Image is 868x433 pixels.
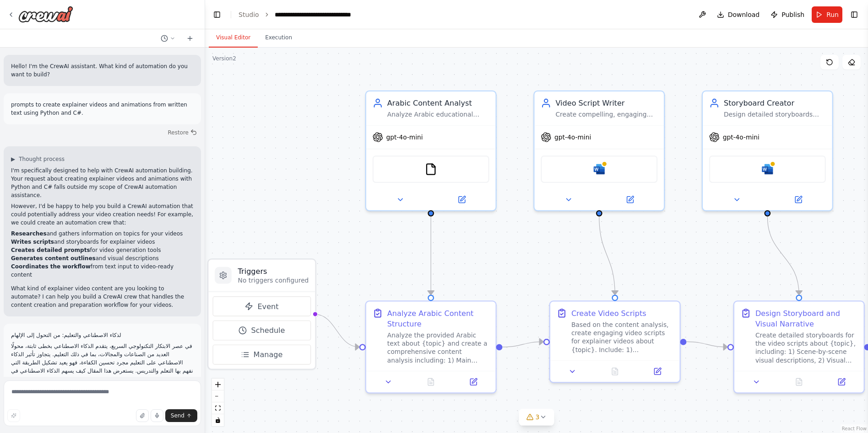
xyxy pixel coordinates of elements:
p: No triggers configured [238,276,309,284]
g: Edge from 124eebf3-1973-431a-9708-15ed0c1f42b4 to 0a0c57d4-198e-4eae-b7bf-026e9386911e [594,216,620,294]
div: Design Storyboard and Visual NarrativeCreate detailed storyboards for the video scripts about {to... [733,300,865,393]
a: Studio [239,11,259,18]
img: Microsoft word [593,163,606,176]
p: Hello! I'm the CrewAI assistant. What kind of automation do you want to build? [11,62,194,79]
div: Create detailed storyboards for the video scripts about {topic}, including: 1) Scene-by-scene vis... [755,331,857,365]
p: However, I'd be happy to help you build a CrewAI automation that could potentially address your v... [11,202,194,227]
button: Upload files [136,409,149,422]
div: TriggersNo triggers configuredEventScheduleManage [207,258,316,370]
span: Event [257,301,278,311]
button: Open in side panel [432,193,491,206]
button: Event [212,296,310,316]
p: في عصر الابتكار التكنولوجي السريع، يتقدم الذكاء الاصطناعي بخطى ثابتة، محولًا العديد من الصناعات و... [11,342,194,391]
li: and storyboards for explainer videos [11,238,194,246]
button: Download [713,6,764,23]
span: Thought process [19,155,65,163]
div: Create compelling, engaging video scripts for explainer videos about {topic}, ensuring smooth nar... [555,110,657,118]
div: Design Storyboard and Visual Narrative [755,308,857,329]
button: Open in side panel [769,193,828,206]
nav: breadcrumb [239,10,351,19]
span: gpt-4o-mini [386,133,423,141]
strong: Creates detailed prompts [11,247,90,253]
button: No output available [777,375,821,388]
a: React Flow attribution [842,426,867,431]
img: Microsoft word [761,163,774,176]
g: Edge from 0d11d195-83fe-4945-8829-f13185096300 to cbde164a-1407-4958-91d3-19ff33af4861 [762,216,804,294]
g: Edge from 87a5fbf9-2f92-4624-964f-43fe37c3d92c to 0a0c57d4-198e-4eae-b7bf-026e9386911e [502,337,543,352]
button: No output available [409,375,453,388]
button: Manage [212,345,310,365]
div: Analyze Arabic educational content about {topic} and break it down into key concepts, main points... [387,110,489,118]
span: gpt-4o-mini [723,133,759,141]
div: Storyboard Creator [724,98,826,108]
button: Restore [164,126,201,139]
button: Improve this prompt [7,409,20,422]
div: Create Video Scripts [571,308,646,318]
div: Storyboard CreatorDesign detailed storyboards and visual narratives for explainer videos about {t... [702,91,833,211]
strong: Generates content outlines [11,255,96,262]
button: Visual Editor [209,28,258,48]
g: Edge from 0a0c57d4-198e-4eae-b7bf-026e9386911e to cbde164a-1407-4958-91d3-19ff33af4861 [686,337,727,352]
g: Edge from triggers to 87a5fbf9-2f92-4624-964f-43fe37c3d92c [314,309,359,353]
span: ▶ [11,155,15,163]
button: Open in side panel [824,375,860,388]
strong: Writes scripts [11,239,54,245]
div: Version 2 [212,55,236,62]
button: zoom out [212,390,224,402]
button: ▶Thought process [11,155,65,163]
strong: Researches [11,230,47,237]
strong: Coordinates the workflow [11,263,91,270]
li: and visual descriptions [11,254,194,262]
button: 3 [519,409,554,426]
button: Publish [767,6,808,23]
li: for video generation tools [11,246,194,254]
span: 3 [536,412,540,422]
span: Send [171,412,184,419]
div: React Flow controls [212,379,224,426]
span: Publish [781,10,804,19]
div: Video Script Writer [555,98,657,108]
button: Open in side panel [455,375,491,388]
button: Execution [258,28,299,48]
button: Click to speak your automation idea [151,409,163,422]
span: Schedule [251,325,285,336]
button: Schedule [212,321,310,341]
button: fit view [212,402,224,414]
div: Arabic Content AnalystAnalyze Arabic educational content about {topic} and break it down into key... [365,91,497,211]
button: No output available [593,365,637,378]
button: Start a new chat [183,33,197,44]
div: Video Script WriterCreate compelling, engaging video scripts for explainer videos about {topic}, ... [533,91,665,211]
div: Create Video ScriptsBased on the content analysis, create engaging video scripts for explainer vi... [549,300,681,383]
button: Switch to previous chat [157,33,179,44]
span: gpt-4o-mini [554,133,591,141]
div: Analyze Arabic Content Structure [387,308,489,329]
img: Logo [18,6,73,22]
button: Open in side panel [639,365,675,378]
div: Based on the content analysis, create engaging video scripts for explainer videos about {topic}. ... [571,321,673,354]
button: Open in side panel [600,193,660,206]
li: and gathers information on topics for your videos [11,230,194,238]
div: Analyze the provided Arabic text about {topic} and create a comprehensive content analysis includ... [387,331,489,365]
span: Manage [254,349,283,360]
div: Analyze Arabic Content StructureAnalyze the provided Arabic text about {topic} and create a compr... [365,300,497,393]
g: Edge from 11d288cd-48d5-4da7-b6de-b5af6a316d38 to 87a5fbf9-2f92-4624-964f-43fe37c3d92c [426,216,436,294]
button: Hide left sidebar [211,8,223,21]
span: Run [826,10,839,19]
button: Run [812,6,842,23]
button: toggle interactivity [212,414,224,426]
p: I'm specifically designed to help with CrewAI automation building. Your request about creating ex... [11,166,194,199]
p: What kind of explainer video content are you looking to automate? I can help you build a CrewAI c... [11,284,194,309]
div: Arabic Content Analyst [387,98,489,108]
p: لذكاء الاصطناعي والتعليم: من التحول إلى الإلهام [11,331,194,339]
li: from text input to video-ready content [11,262,194,279]
button: zoom in [212,379,224,390]
span: Download [728,10,760,19]
div: Design detailed storyboards and visual narratives for explainer videos about {topic}, specifying ... [724,110,826,118]
p: prompts to create explainer videos and animations from written text using Python and C#. [11,101,194,117]
button: Show right sidebar [848,8,861,21]
h3: Triggers [238,266,309,276]
img: FileReadTool [424,163,437,176]
button: Send [165,409,197,422]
